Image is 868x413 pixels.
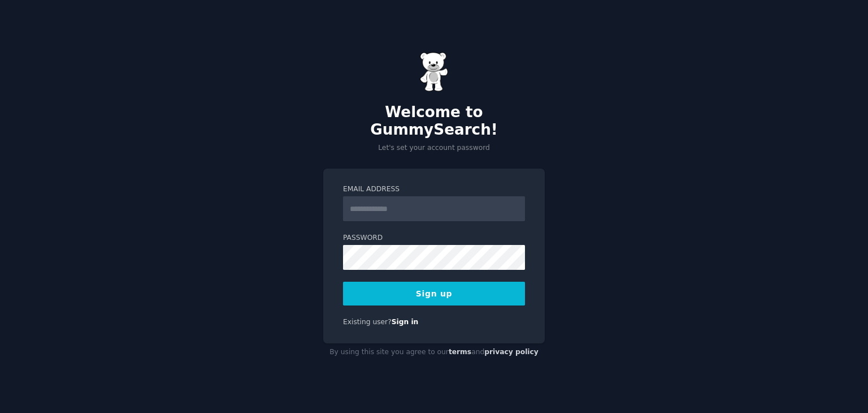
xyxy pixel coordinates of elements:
a: terms [449,348,471,356]
div: By using this site you agree to our and [323,343,545,362]
button: Sign up [343,282,525,306]
p: Let's set your account password [323,143,545,153]
span: Existing user? [343,318,392,326]
img: Gummy Bear [420,52,448,92]
label: Email Address [343,184,525,195]
a: Sign in [392,318,419,326]
h2: Welcome to GummySearch! [323,104,545,139]
label: Password [343,233,525,243]
a: privacy policy [484,348,539,356]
